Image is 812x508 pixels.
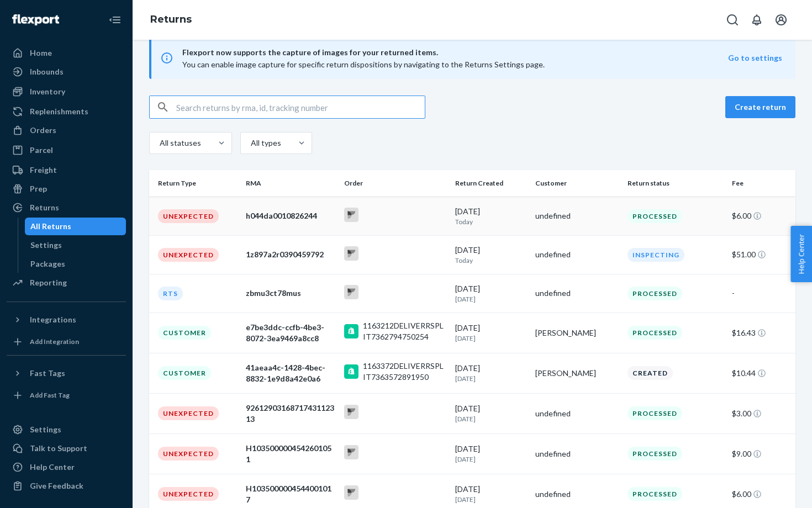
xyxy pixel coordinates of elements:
p: [DATE] [455,334,526,343]
button: Close Navigation [104,9,126,31]
th: RMA [241,170,340,197]
div: Processed [628,487,682,501]
div: undefined [535,408,619,419]
a: Home [7,44,126,62]
th: Order [340,170,451,197]
div: Help Center [30,462,75,473]
div: All types [251,137,280,149]
div: Created [628,366,673,380]
th: Return Created [451,170,531,197]
div: Unexpected [158,487,219,501]
div: [DATE] [455,484,526,504]
a: Talk to Support [7,440,126,457]
div: All Returns [30,221,71,232]
button: Create return [725,96,795,118]
div: RTS [158,287,183,300]
td: $6.00 [727,197,795,235]
a: Add Fast Tag [7,387,126,404]
button: Give Feedback [7,477,126,495]
td: $16.43 [727,313,795,353]
button: Fast Tags [7,364,126,382]
div: undefined [535,489,619,500]
div: [DATE] [455,283,526,304]
div: H1035000004544001017 [246,483,335,505]
div: Settings [30,424,61,435]
div: Add Integration [30,337,79,346]
td: $9.00 [727,433,795,474]
div: Reporting [30,277,67,288]
button: Open Search Box [721,9,744,31]
a: Parcel [7,141,126,159]
button: Go to settings [728,52,782,64]
a: Replenishments [7,103,126,120]
div: Customer [158,326,211,340]
div: Fast Tags [30,368,65,379]
a: Inbounds [7,63,126,81]
div: Prep [30,183,47,194]
div: Replenishments [30,106,88,117]
div: Processed [628,209,682,223]
p: [DATE] [455,294,526,304]
div: [PERSON_NAME] [535,327,619,338]
div: [DATE] [455,322,526,343]
div: Inventory [30,86,65,97]
button: Open notifications [746,9,768,31]
div: Talk to Support [30,443,87,454]
div: undefined [535,448,619,459]
div: [DATE] [455,403,526,424]
div: [PERSON_NAME] [535,368,619,379]
div: Processed [628,406,682,420]
p: [DATE] [455,495,526,504]
button: Open account menu [770,9,792,31]
div: Give Feedback [30,480,83,491]
a: Prep [7,180,126,198]
a: Orders [7,121,126,139]
div: Processed [628,326,682,340]
button: Help Center [790,226,812,282]
button: Integrations [7,311,126,329]
div: Integrations [30,314,76,325]
div: Processed [628,447,682,461]
div: Freight [30,165,57,176]
a: All Returns [25,218,126,235]
div: [DATE] [455,206,526,226]
div: Inspecting [628,248,684,262]
a: Inventory [7,83,126,100]
div: Add Fast Tag [30,390,70,400]
a: Help Center [7,458,126,476]
div: 1163212DELIVERRSPLIT7362794750254 [363,320,446,342]
input: Search returns by rma, id, tracking number [176,96,425,118]
div: 1163372DELIVERRSPLIT7363572891950 [363,361,446,383]
div: undefined [535,288,619,299]
a: Add Integration [7,333,126,351]
th: Return Type [149,170,241,197]
div: e7be3ddc-ccfb-4be3-8072-3ea9469a8cc8 [246,322,335,344]
a: Packages [25,255,126,273]
a: Returns [7,199,126,216]
th: Return status [623,170,727,197]
div: Settings [30,240,62,251]
div: Processed [628,287,682,300]
div: Unexpected [158,248,219,262]
div: Returns [30,202,59,213]
div: [DATE] [455,363,526,383]
a: Settings [25,236,126,254]
p: Today [455,217,526,226]
div: Inbounds [30,66,64,77]
span: You can enable image capture for specific return dispositions by navigating to the Returns Settin... [182,60,545,69]
td: $3.00 [727,393,795,433]
span: Flexport now supports the capture of images for your returned items. [182,46,728,59]
th: Fee [727,170,795,197]
a: Settings [7,421,126,438]
div: Unexpected [158,209,219,223]
div: [DATE] [455,443,526,464]
div: undefined [535,249,619,260]
div: All statuses [160,137,199,149]
a: Freight [7,161,126,179]
p: [DATE] [455,454,526,464]
p: [DATE] [455,374,526,383]
div: 9261290316871743112313 [246,403,335,425]
p: [DATE] [455,414,526,424]
a: Reporting [7,274,126,292]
